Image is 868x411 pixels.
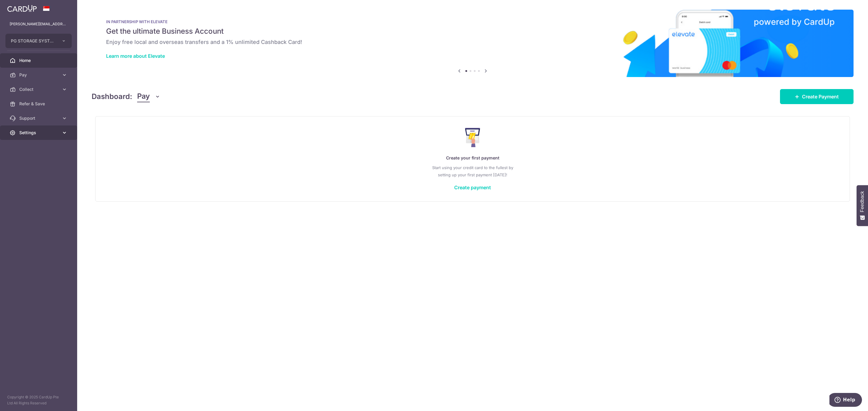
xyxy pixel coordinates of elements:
[5,34,72,48] button: PG STORAGE SYSTEMS PTE. LTD.
[7,5,37,12] img: CardUp
[19,115,59,121] span: Support
[11,38,55,44] span: PG STORAGE SYSTEMS PTE. LTD.
[857,185,868,226] button: Feedback - Show survey
[802,93,839,100] span: Create Payment
[137,91,150,102] span: Pay
[106,26,839,36] h5: Get the ultimate Business Account
[19,72,59,78] span: Pay
[19,86,59,92] span: Collect
[829,393,862,408] iframe: Opens a widget where you can find more information
[19,57,59,63] span: Home
[454,184,491,190] a: Create payment
[108,164,838,178] p: Start using your credit card to the fullest by setting up your first payment [DATE]!
[108,154,838,162] p: Create your first payment
[92,91,132,102] h4: Dashboard:
[10,21,68,27] p: [PERSON_NAME][EMAIL_ADDRESS][PERSON_NAME][DOMAIN_NAME]
[19,130,59,136] span: Settings
[106,39,839,46] h6: Enjoy free local and overseas transfers and a 1% unlimited Cashback Card!
[92,10,854,77] img: Renovation banner
[106,53,165,59] a: Learn more about Elevate
[780,89,854,104] a: Create Payment
[19,101,59,107] span: Refer & Save
[860,191,865,212] span: Feedback
[106,19,839,24] p: IN PARTNERSHIP WITH ELEVATE
[465,128,480,147] img: Make Payment
[137,91,160,102] button: Pay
